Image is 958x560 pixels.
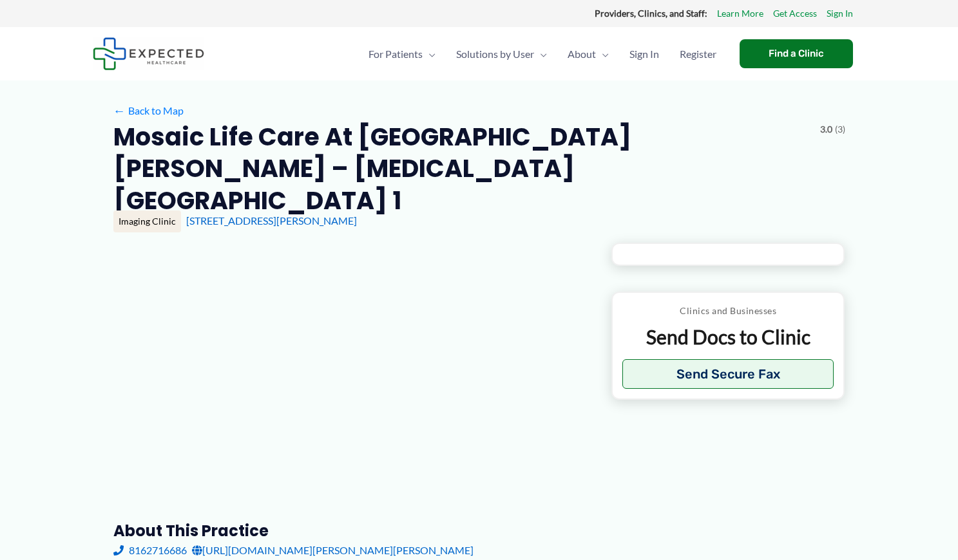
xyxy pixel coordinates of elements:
a: For PatientsMenu Toggle [358,32,446,77]
span: ← [113,104,126,117]
a: Find a Clinic [740,39,853,68]
span: Menu Toggle [596,32,609,77]
h3: About this practice [113,521,591,541]
span: Menu Toggle [534,32,547,77]
a: Sign In [619,32,669,77]
div: Imaging Clinic [113,210,181,232]
a: ←Back to Map [113,101,184,120]
span: Menu Toggle [423,32,436,77]
span: Sign In [629,32,659,77]
p: Clinics and Businesses [622,303,834,319]
a: 8162716686 [113,541,187,560]
a: Get Access [773,5,817,22]
span: For Patients [369,32,423,77]
span: About [568,32,596,77]
span: (3) [835,121,845,138]
img: Expected Healthcare Logo - side, dark font, small [93,37,204,70]
a: AboutMenu Toggle [557,32,619,77]
span: 3.0 [820,121,832,138]
a: [URL][DOMAIN_NAME][PERSON_NAME][PERSON_NAME] [192,541,474,560]
span: Solutions by User [456,32,534,77]
span: Register [680,32,716,77]
a: Learn More [717,5,763,22]
a: Solutions by UserMenu Toggle [446,32,557,77]
a: Sign In [827,5,853,22]
strong: Providers, Clinics, and Staff: [595,8,707,19]
button: Send Secure Fax [622,359,834,389]
a: Register [669,32,727,77]
nav: Primary Site Navigation [358,32,727,77]
h2: Mosaic Life Care at [GEOGRAPHIC_DATA][PERSON_NAME] – [MEDICAL_DATA][GEOGRAPHIC_DATA] 1 [113,121,810,216]
p: Send Docs to Clinic [622,324,834,350]
a: [STREET_ADDRESS][PERSON_NAME] [186,214,357,227]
